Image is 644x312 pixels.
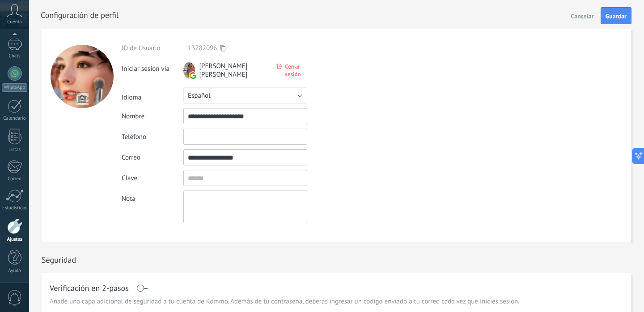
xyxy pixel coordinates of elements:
div: Correo [2,176,28,182]
span: [PERSON_NAME] [PERSON_NAME] [199,62,269,79]
div: Estadísticas [2,205,28,211]
div: Chats [2,53,28,59]
div: Ajustes [2,237,28,243]
span: Cuenta [7,19,22,25]
div: Idioma [122,90,183,102]
div: Ayuda [2,268,28,274]
div: Clave [122,174,183,182]
div: Iniciar sesión vía [122,61,183,73]
button: Cancelar [568,9,597,23]
div: Teléfono [122,133,183,141]
span: Añade una capa adicional de seguridad a tu cuenta de Kommo. Además de tu contraseña, deberás ingr... [50,297,520,306]
button: Guardar [601,7,631,24]
div: WhatsApp [2,83,27,92]
span: Cancelar [571,13,594,19]
div: Correo [122,153,183,162]
span: Guardar [606,13,627,19]
button: Español [183,87,307,104]
div: Listas [2,147,28,153]
span: Español [188,91,211,100]
div: Nombre [122,112,183,121]
h1: Seguridad [42,255,76,265]
div: Calendario [2,116,28,121]
div: ID de Usuario [122,44,183,52]
h1: Verificación en 2-pasos [50,285,129,292]
span: 13782096 [188,44,217,52]
span: Cerrar sesión [285,63,307,78]
div: Nota [122,191,183,203]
